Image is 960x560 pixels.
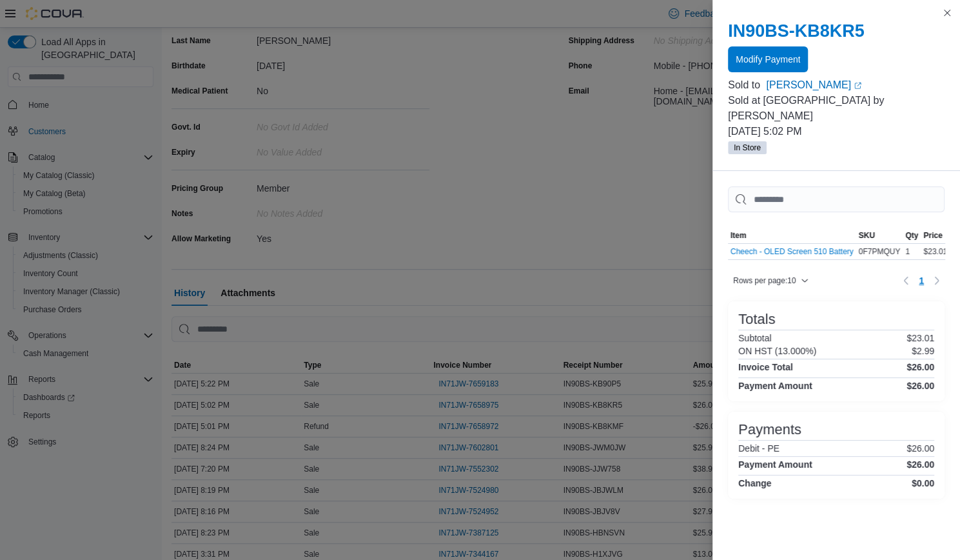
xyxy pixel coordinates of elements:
[906,333,934,343] p: $23.01
[939,5,955,21] button: Close this dialog
[919,274,924,287] span: 1
[738,459,812,470] h4: Payment Amount
[912,478,934,488] h4: $0.00
[914,270,929,291] ul: Pagination for table: MemoryTable from EuiInMemoryTable
[733,275,796,286] span: Rows per page : 10
[766,77,945,93] a: [PERSON_NAME]External link
[856,228,903,243] button: SKU
[728,141,767,154] span: In Store
[728,46,808,72] button: Modify Payment
[728,21,945,41] h2: IN90BS-KB8KR5
[906,459,934,470] h4: $26.00
[859,230,875,241] span: SKU
[728,124,945,139] p: [DATE] 5:02 PM
[728,93,945,124] p: Sold at [GEOGRAPHIC_DATA] by [PERSON_NAME]
[734,142,761,154] span: In Store
[929,273,945,288] button: Next page
[738,362,793,372] h4: Invoice Total
[730,247,854,256] button: Cheech - OLED Screen 510 Battery
[730,230,747,241] span: Item
[914,270,929,291] button: Page 1 of 1
[738,312,775,327] h3: Totals
[728,273,814,288] button: Rows per page:10
[728,228,856,243] button: Item
[738,381,812,391] h4: Payment Amount
[906,362,934,372] h4: $26.00
[728,186,945,212] input: This is a search bar. As you type, the results lower in the page will automatically filter.
[905,230,918,241] span: Qty
[898,273,914,288] button: Previous page
[906,443,934,454] p: $26.00
[738,346,816,356] h6: ON HST (13.000%)
[728,77,763,93] div: Sold to
[859,246,901,257] span: 0F7PMQUY
[923,230,942,241] span: Price
[738,443,779,454] h6: Debit - PE
[903,244,921,259] div: 1
[921,244,950,259] div: $23.01
[906,381,934,391] h4: $26.00
[738,333,771,343] h6: Subtotal
[738,422,801,437] h3: Payments
[912,346,934,356] p: $2.99
[738,478,771,488] h4: Change
[736,53,800,66] span: Modify Payment
[921,228,950,243] button: Price
[903,228,921,243] button: Qty
[854,82,861,90] svg: External link
[898,270,945,291] nav: Pagination for table: MemoryTable from EuiInMemoryTable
